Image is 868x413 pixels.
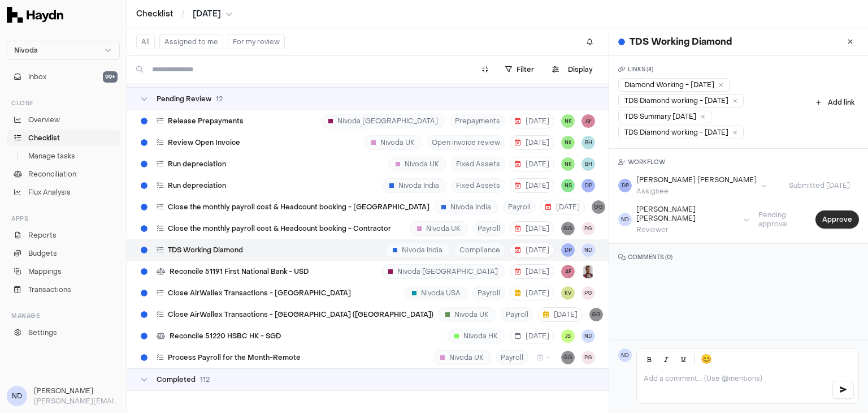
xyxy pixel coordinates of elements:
[515,289,549,298] span: [DATE]
[592,200,605,214] button: GG
[749,210,811,229] span: Pending approval
[216,94,223,104] span: 12
[28,187,71,197] span: Flux Analysis
[618,158,859,166] h3: WORKFLOW
[7,7,63,23] img: Haydn Logo
[618,126,744,139] div: TDS Diamond working - [DATE]
[658,351,674,367] button: Italic (Ctrl+I)
[540,200,585,214] button: [DATE]
[405,286,468,300] div: Nivoda USA
[157,94,211,104] span: Pending Review
[157,375,196,384] span: Completed
[510,221,554,236] button: [DATE]
[515,224,549,233] span: [DATE]
[7,69,120,85] button: Inbox99+
[503,200,536,214] span: Payroll
[501,307,533,322] span: Payroll
[168,181,226,190] span: Run depreciation
[630,35,732,49] h1: TDS Working Diamond
[581,179,595,192] button: DP
[7,184,120,200] a: Flux Analysis
[34,396,120,406] p: [PERSON_NAME][EMAIL_ADDRESS][DOMAIN_NAME]
[515,138,549,147] span: [DATE]
[28,230,57,240] span: Reports
[581,136,595,149] span: BH
[7,325,120,341] a: Settings
[701,352,712,366] span: 😊
[168,310,433,319] span: Close AirWallex Transactions - [GEOGRAPHIC_DATA] ([GEOGRAPHIC_DATA])
[561,157,575,171] button: NK
[636,225,739,234] div: Reviewer
[636,175,757,184] div: [PERSON_NAME] [PERSON_NAME]
[7,148,120,164] a: Manage tasks
[170,267,309,276] span: Reconcile 51191 First National Bank - USD
[7,307,120,325] div: Manage
[618,65,802,74] h3: LINKS ( 4 )
[811,96,859,109] button: Add link
[7,209,120,227] div: Apps
[561,265,575,278] button: AF
[410,221,468,236] div: Nivoda UK
[472,286,505,300] span: Payroll
[641,351,657,367] button: Bold (Ctrl+B)
[581,286,595,300] button: PG
[561,243,575,257] button: DP
[364,135,422,150] div: Nivoda UK
[675,351,691,367] button: Underline (Ctrl+U)
[561,286,575,300] button: KV
[498,61,541,79] button: Filter
[438,307,496,322] div: Nivoda UK
[228,35,285,49] button: For my review
[382,178,446,193] div: Nivoda India
[618,213,632,226] span: ND
[510,135,554,150] button: [DATE]
[618,94,744,107] div: TDS Diamond working - [DATE]
[561,114,575,128] span: NK
[193,8,221,20] span: [DATE]
[28,133,60,143] span: Checklist
[515,267,549,276] span: [DATE]
[581,265,595,278] img: JP Smit
[780,181,859,190] span: Submitted [DATE]
[34,386,120,396] h3: [PERSON_NAME]
[321,114,445,128] div: Nivoda [GEOGRAPHIC_DATA]
[561,351,575,364] button: GG
[815,210,859,229] button: Approve
[581,114,595,128] button: AF
[451,178,505,193] span: Fixed Assets
[545,61,600,79] button: Display
[618,110,711,123] div: TDS Summary [DATE]
[581,351,595,364] button: PG
[28,285,71,295] span: Transactions
[589,308,603,321] button: GG
[581,329,595,343] span: ND
[28,328,57,338] span: Settings
[450,114,505,128] span: Prepayments
[561,179,575,192] button: NS
[427,135,505,150] span: Open invoice review
[581,157,595,171] button: BH
[7,386,27,406] span: ND
[510,329,554,343] button: [DATE]
[561,329,575,343] button: JS
[168,353,301,362] span: Process Payroll for the Month-Remote
[510,114,554,128] button: [DATE]
[451,157,505,171] span: Fixed Assets
[28,266,62,277] span: Mappings
[545,203,580,212] span: [DATE]
[510,178,554,193] button: [DATE]
[179,8,187,19] span: /
[170,332,281,341] span: Reconcile 51220 HSBC HK - SGD
[433,350,491,365] div: Nivoda UK
[385,243,450,257] div: Nivoda India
